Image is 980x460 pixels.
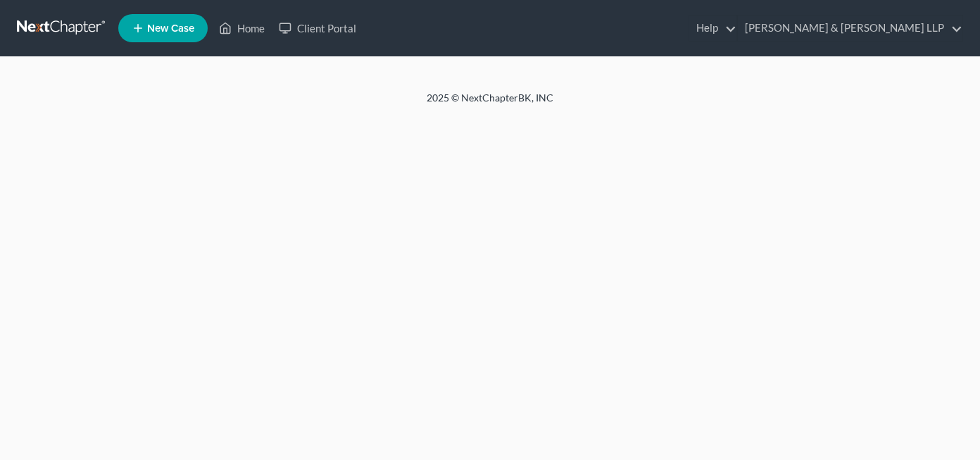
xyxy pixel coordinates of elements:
a: Client Portal [272,15,363,41]
a: Home [212,15,272,41]
a: Help [689,15,736,41]
div: 2025 © NextChapterBK, INC [89,91,891,116]
a: [PERSON_NAME] & [PERSON_NAME] LLP [738,15,962,41]
new-legal-case-button: New Case [118,14,208,42]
